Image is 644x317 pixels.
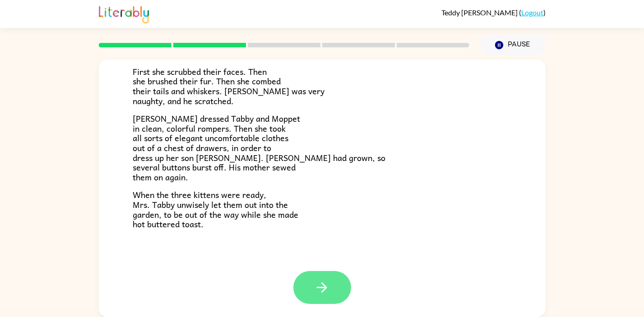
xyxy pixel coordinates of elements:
img: Literably [99,4,149,23]
span: Teddy [PERSON_NAME] [441,8,519,17]
span: First she scrubbed their faces. Then she brushed their fur. Then she combed their tails and whisk... [133,65,324,107]
span: [PERSON_NAME] dressed Tabby and Moppet in clean, colorful rompers. Then she took all sorts of ele... [133,112,385,184]
button: Pause [480,35,546,55]
a: Logout [521,8,543,17]
span: When the three kittens were ready, Mrs. Tabby unwisely let them out into the garden, to be out of... [133,188,298,230]
div: ( ) [441,8,546,17]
